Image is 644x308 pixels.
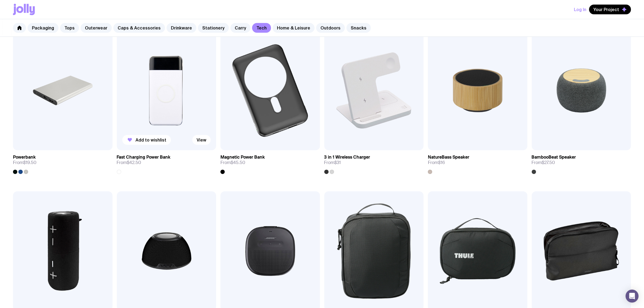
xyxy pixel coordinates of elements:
[532,150,631,174] a: BambooBeat SpeakerFrom$27.50
[346,23,371,33] a: Snacks
[117,160,141,165] span: From
[428,155,469,160] h3: NatureBass Speaker
[113,23,165,33] a: Caps & Accessories
[28,23,58,33] a: Packaging
[122,135,171,145] button: Add to wishlist
[230,23,250,33] a: Carry
[324,160,341,165] span: From
[542,160,555,165] span: $27.50
[231,160,245,165] span: $45.50
[438,160,445,165] span: $16
[574,5,586,14] button: Log In
[60,23,79,33] a: Tops
[117,150,216,174] a: Fast Charging Power BankFrom$42.50
[324,150,424,174] a: 3 in 1 Wireless ChargerFrom$31
[532,155,576,160] h3: BambooBeat Speaker
[220,155,265,160] h3: Magnetic Power Bank
[335,160,341,165] span: $31
[136,137,167,143] span: Add to wishlist
[13,155,36,160] h3: Powerbank
[593,7,619,12] span: Your Project
[273,23,315,33] a: Home & Leisure
[252,23,271,33] a: Tech
[117,155,171,160] h3: Fast Charging Power Bank
[428,160,445,165] span: From
[316,23,345,33] a: Outdoors
[324,155,370,160] h3: 3 in 1 Wireless Charger
[532,160,555,165] span: From
[81,23,112,33] a: Outerwear
[428,150,527,174] a: NatureBass SpeakerFrom$16
[220,150,320,174] a: Magnetic Power BankFrom$45.50
[198,23,229,33] a: Stationery
[167,23,196,33] a: Drinkware
[220,160,245,165] span: From
[127,160,141,165] span: $42.50
[13,160,37,165] span: From
[192,135,211,145] a: View
[23,160,37,165] span: $19.50
[626,290,639,303] div: Open Intercom Messenger
[589,5,631,14] button: Your Project
[13,150,113,174] a: PowerbankFrom$19.50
